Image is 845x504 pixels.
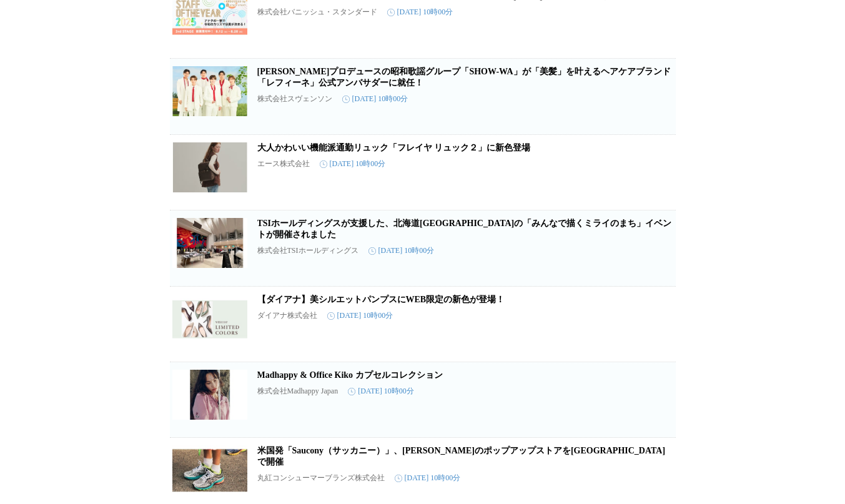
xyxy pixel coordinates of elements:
a: 米国発「Saucony（サッカニー）」、[PERSON_NAME]のポップアップストアを[GEOGRAPHIC_DATA]で開催 [257,446,666,467]
p: 株式会社TSIホールディングス [257,245,358,256]
time: [DATE] 10時00分 [320,159,386,169]
img: 大人かわいい機能派通勤リュック「フレイヤ リュック２」に新色登場 [172,142,247,192]
p: 株式会社スヴェンソン [257,94,332,104]
p: 丸紅コンシューマーブランズ株式会社 [257,473,385,483]
img: TSIホールディングスが支援した、北海道上川町の「みんなで描くミライのまち」イベントが開催されました [172,218,247,268]
time: [DATE] 10時00分 [348,386,414,397]
time: [DATE] 10時00分 [387,7,453,17]
a: 大人かわいい機能派通勤リュック「フレイヤ リュック２」に新色登場 [257,143,531,152]
img: 米国発「Saucony（サッカニー）」、日本初のポップアップストアを新宿伊勢丹店で開催 [172,445,247,495]
time: [DATE] 10時00分 [342,94,408,104]
time: [DATE] 10時00分 [368,245,435,256]
a: [PERSON_NAME]プロデュースの昭和歌謡グループ「SHOW-WA」が「美髪」を叶えるヘアケアブランド「レフィーネ」公式アンバサダーに就任！ [257,67,671,87]
a: 【ダイアナ】美シルエットパンプスにWEB限定の新色が登場！ [257,295,505,304]
time: [DATE] 10時00分 [395,473,461,483]
a: Madhappy & Office Kiko カプセルコレクション [257,370,443,380]
time: [DATE] 10時00分 [327,310,393,321]
img: 【ダイアナ】美シルエットパンプスにWEB限定の新色が登場！ [172,294,247,344]
img: Madhappy & Office Kiko カプセルコレクション [172,370,247,420]
img: 秋元康氏プロデュースの昭和歌謡グループ「SHOW-WA」が「美髪」を叶えるヘアケアブランド「レフィーネ」公式アンバサダーに就任！ [172,66,247,116]
p: 株式会社Madhappy Japan [257,386,338,397]
p: エース株式会社 [257,159,310,169]
p: ダイアナ株式会社 [257,310,317,321]
a: TSIホールディングスが支援した、北海道[GEOGRAPHIC_DATA]の「みんなで描くミライのまち」イベントが開催されました [257,219,672,239]
p: 株式会社バニッシュ・スタンダード [257,7,377,17]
